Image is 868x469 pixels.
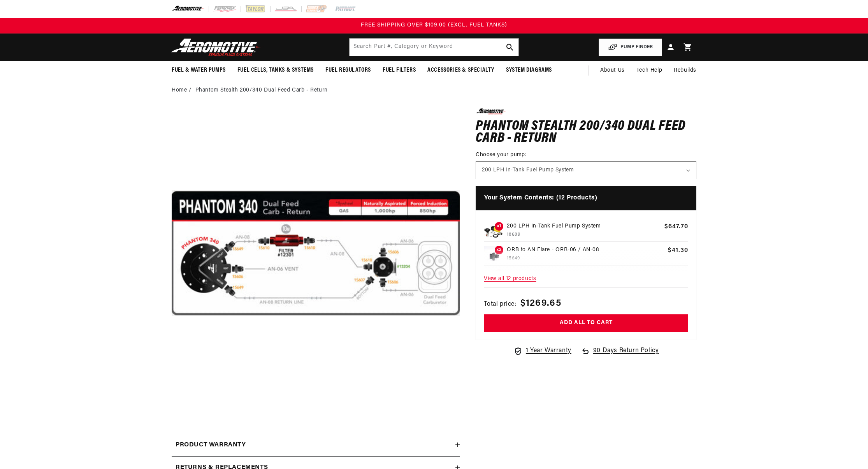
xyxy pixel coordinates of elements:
span: View all 12 products [484,271,688,287]
span: Fuel Cells, Tanks & Systems [237,66,314,74]
span: Total price: [484,300,516,310]
summary: Tech Help [631,61,668,80]
summary: Accessories & Specialty [422,61,500,79]
span: Fuel Filters [383,66,416,74]
summary: Fuel Cells, Tanks & Systems [232,61,320,79]
p: 200 LPH In-Tank Fuel Pump System [507,222,661,231]
span: x2 [495,246,503,254]
summary: Fuel Filters [377,61,422,79]
h4: Your System Contents: (12 Products) [476,186,696,211]
button: search button [501,39,518,56]
h2: Product warranty [176,440,246,450]
summary: System Diagrams [500,61,558,79]
p: ORB to AN Flare - ORB-06 / AN-08 [507,246,664,254]
a: ORB to AN Flare x2 ORB to AN Flare - ORB-06 / AN-08 15649 $41.30 [484,246,688,266]
li: Phantom Stealth 200/340 Dual Feed Carb - Return [195,86,328,95]
a: 1 Year Warranty [513,346,571,356]
h1: Phantom Stealth 200/340 Dual Feed Carb - Return [476,120,696,145]
nav: breadcrumbs [172,86,696,95]
span: x1 [495,222,503,231]
img: ORB to AN Flare [484,246,503,265]
span: $41.30 [668,246,688,255]
a: 90 Days Return Policy [581,346,659,364]
summary: Product warranty [172,434,460,457]
span: Rebuilds [674,66,696,75]
span: Fuel & Water Pumps [172,66,226,74]
a: 200 LPH In-Tank Fuel Pump System x1 200 LPH In-Tank Fuel Pump System 18689 $647.70 [484,222,688,242]
img: 200 LPH In-Tank Fuel Pump System [484,222,503,242]
button: PUMP FINDER [599,39,662,56]
span: 90 Days Return Policy [593,346,659,364]
span: FREE SHIPPING OVER $109.00 (EXCL. FUEL TANKS) [361,22,507,28]
span: Fuel Regulators [325,66,371,74]
summary: Fuel & Water Pumps [166,61,232,79]
summary: Rebuilds [668,61,702,80]
summary: Fuel Regulators [320,61,377,79]
a: Home [172,86,187,95]
span: About Us [600,67,625,73]
span: System Diagrams [506,66,552,74]
span: Tech Help [636,66,662,75]
a: About Us [594,61,631,80]
span: $647.70 [664,222,688,231]
p: 18689 [507,231,661,238]
span: 1 Year Warranty [526,346,571,356]
label: Choose your pump: [476,151,696,159]
span: Accessories & Specialty [427,66,494,74]
button: Add all to cart [484,314,688,332]
img: Aeromotive [169,38,266,56]
span: $1269.65 [520,296,561,310]
input: Search by Part Number, Category or Keyword [350,39,518,56]
media-gallery: Gallery Viewer [172,108,460,418]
